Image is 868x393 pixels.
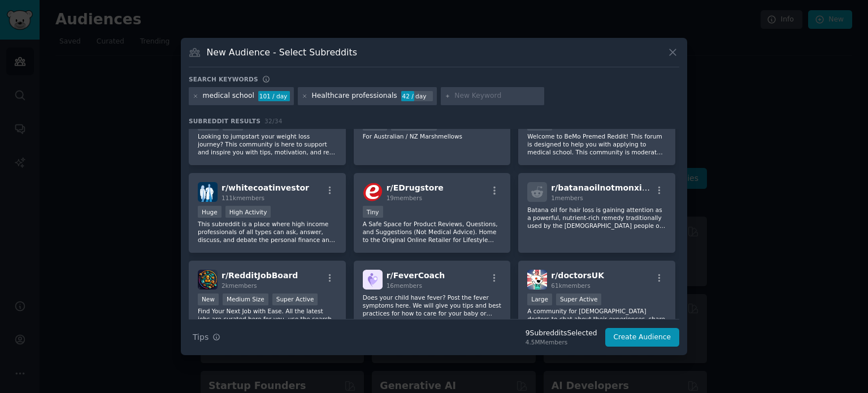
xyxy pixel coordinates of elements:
[387,282,422,289] span: 16 members
[363,182,383,202] img: EDrugstore
[198,307,337,331] p: Find Your Next Job with Ease. All the latest jobs are curated here for you, use the search bar to...
[203,91,254,101] div: medical school
[207,46,357,58] h3: New Audience - Select Subreddits
[198,293,219,305] div: New
[198,270,218,290] img: RedditJobBoard
[527,132,666,156] p: Welcome to BeMo Premed Reddit! This forum is designed to help you with applying to medical school...
[363,132,502,140] p: For Australian / NZ Marshmellows
[198,220,337,244] p: This subreddit is a place where high income professionals of all types can ask, answer, discuss, ...
[222,282,257,289] span: 2k members
[272,293,318,305] div: Super Active
[189,327,224,347] button: Tips
[527,293,552,305] div: Large
[311,91,397,101] div: Healthcare professionals
[222,271,298,280] span: r/ RedditJobBoard
[193,331,209,343] span: Tips
[363,270,383,290] img: FeverCoach
[222,195,264,201] span: 111k members
[363,220,502,244] p: A Safe Space for Product Reviews, Questions, and Suggestions (Not Medical Advice). Home to the Or...
[551,183,653,192] span: r/ batanaoilnotmonxidil
[527,206,666,230] p: Batana oil for hair loss is gaining attention as a powerful, nutrient-rich remedy traditionally u...
[198,182,218,202] img: whitecoatinvestor
[526,338,597,346] div: 4.5M Members
[189,117,261,125] span: Subreddit Results
[527,307,666,331] p: A community for [DEMOGRAPHIC_DATA] doctors to chat about their experiences, share articles and ha...
[526,329,597,339] div: 9 Subreddit s Selected
[527,270,547,290] img: doctorsUK
[551,271,604,280] span: r/ doctorsUK
[258,91,290,101] div: 101 / day
[556,293,602,305] div: Super Active
[264,118,283,124] span: 32 / 34
[189,75,258,83] h3: Search keywords
[551,195,583,201] span: 1 members
[225,206,271,218] div: High Activity
[223,293,268,305] div: Medium Size
[387,183,444,192] span: r/ EDrugstore
[401,91,433,101] div: 42 / day
[387,271,445,280] span: r/ FeverCoach
[454,91,540,101] input: New Keyword
[605,328,680,347] button: Create Audience
[198,132,337,156] p: Looking to jumpstart your weight loss journey? This community is here to support and inspire you ...
[222,183,309,192] span: r/ whitecoatinvestor
[551,282,590,289] span: 61k members
[387,195,422,201] span: 19 members
[363,206,383,218] div: Tiny
[198,206,222,218] div: Huge
[363,293,502,317] p: Does your child have fever? Post the fever symptoms here. We will give you tips and best practice...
